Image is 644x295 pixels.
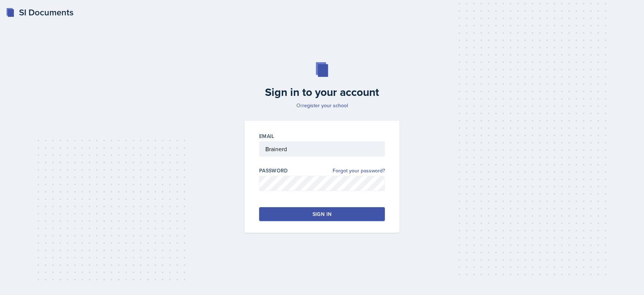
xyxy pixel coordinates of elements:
[259,207,385,221] button: Sign in
[312,210,332,218] div: Sign in
[240,102,404,109] p: Or
[6,6,73,19] a: SI Documents
[240,86,404,99] h2: Sign in to your account
[333,167,385,175] a: Forgot your password?
[259,132,274,140] label: Email
[302,102,348,109] a: register your school
[259,167,288,174] label: Password
[259,141,385,157] input: Email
